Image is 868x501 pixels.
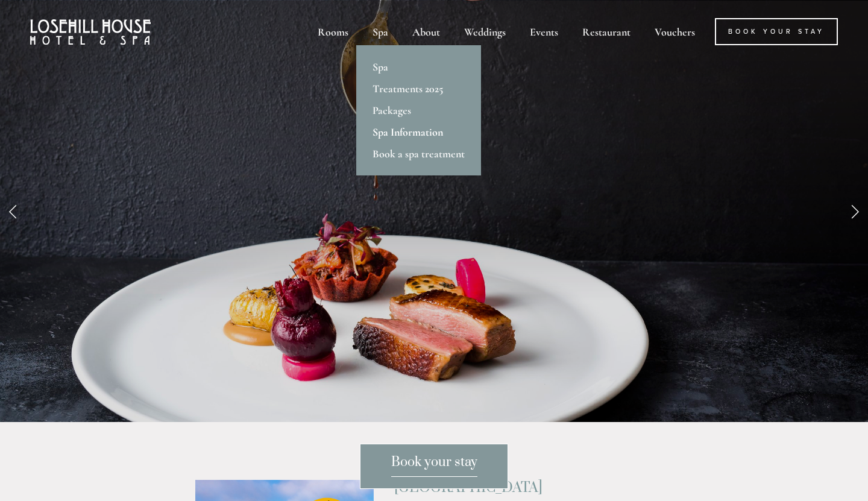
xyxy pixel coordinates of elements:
[453,18,517,45] div: Weddings
[571,18,641,45] div: Restaurant
[307,18,359,45] div: Rooms
[394,480,672,496] h2: [GEOGRAPHIC_DATA]
[391,454,477,477] span: Book your stay
[356,56,481,78] a: Spa
[519,18,569,45] div: Events
[401,18,451,45] div: About
[30,19,151,45] img: Losehill House
[356,143,481,165] a: Book a spa treatment
[360,444,508,489] a: Book your stay
[408,336,460,348] a: BOOK NOW
[356,99,481,121] a: Packages
[715,18,838,45] a: Book Your Stay
[362,18,399,45] div: Spa
[356,78,481,99] a: Treatments 2025
[841,193,868,229] a: Next Slide
[644,18,706,45] a: Vouchers
[356,121,481,143] a: Spa Information
[127,107,741,360] p: The Best Kept Secret in the [GEOGRAPHIC_DATA]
